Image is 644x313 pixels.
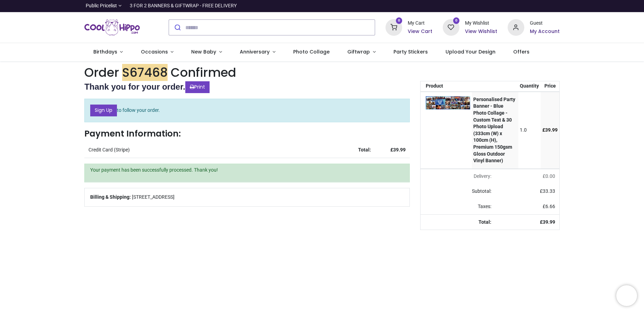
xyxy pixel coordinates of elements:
[446,48,495,55] span: Upload Your Design
[240,48,270,55] span: Anniversary
[90,105,117,116] a: Sign Up
[141,48,168,55] span: Occasions
[84,142,340,158] td: Credit Card (Stripe)
[421,184,495,199] td: Subtotal:
[518,81,541,92] th: Quantity
[358,147,371,153] strong: Total:
[385,24,402,30] a: 0
[408,28,432,35] a: View Cart
[84,18,140,37] img: Cool Hippo
[90,167,404,174] p: Your payment has been successfully processed. Thank you!
[543,173,555,179] span: £
[414,2,560,9] iframe: Customer reviews powered by Trustpilot
[185,81,210,93] a: Print
[122,64,168,81] em: S67468
[130,2,237,9] div: 3 FOR 2 BANNERS & GIFTWRAP - FREE DELIVERY
[616,285,637,306] iframe: Brevo live chat
[530,28,560,35] a: My Account
[426,96,470,109] img: wHzlYehEWY62gAAAABJRU5ErkJggg==
[84,81,410,93] h2: Thank you for your order.
[183,43,231,61] a: New Baby
[132,43,183,61] a: Occasions
[541,81,559,92] th: Price
[171,64,236,81] span: Confirmed
[545,127,558,133] span: 39.99
[169,20,185,35] button: Submit
[478,219,491,225] strong: Total:
[543,188,555,194] span: 33.33
[84,99,410,122] p: to follow your order.
[545,204,555,209] span: 6.66
[396,17,402,24] sup: 0
[543,219,555,225] span: 39.99
[338,43,384,61] a: Giftwrap
[84,127,181,140] strong: Payment Information:
[513,48,529,55] span: Offers
[390,147,406,153] strong: £
[191,48,216,55] span: New Baby
[465,28,497,35] a: View Wishlist
[84,18,140,37] a: Logo of Cool Hippo
[347,48,370,55] span: Giftwrap
[86,2,117,9] span: Public Pricelist
[393,147,406,153] span: 39.99
[393,48,428,55] span: Party Stickers
[408,20,432,27] div: My Cart
[465,20,497,27] div: My Wishlist
[530,20,560,27] div: Guest
[545,173,555,179] span: 0.00
[421,169,495,184] td: Delivery will be updated after choosing a new delivery method
[293,48,330,55] span: Photo Collage
[132,194,175,201] span: [STREET_ADDRESS]
[84,43,132,61] a: Birthdays
[540,219,555,225] strong: £
[520,127,539,134] div: 1.0
[443,24,459,30] a: 0
[90,194,131,200] b: Billing & Shipping:
[542,127,558,133] span: £
[473,97,515,163] strong: Personalised Party Banner - Blue Photo Collage - Custom Text & 30 Photo Upload (333cm (W) x 100cm...
[84,2,121,9] a: Public Pricelist
[543,204,555,209] span: £
[540,188,555,194] span: £
[231,43,284,61] a: Anniversary
[453,17,460,24] sup: 0
[421,81,472,92] th: Product
[84,64,119,81] span: Order
[93,48,117,55] span: Birthdays
[421,199,495,214] td: Taxes:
